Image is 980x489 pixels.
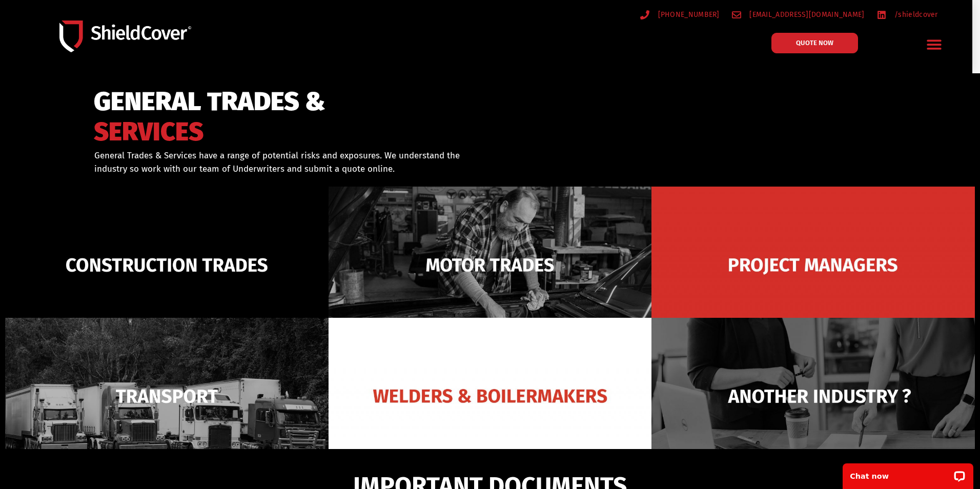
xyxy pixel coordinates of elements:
[656,8,720,21] span: [PHONE_NUMBER]
[59,21,191,53] img: Shield-Cover-Underwriting-Australia-logo-full
[94,149,477,175] p: General Trades & Services have a range of potential risks and exposures. We understand the indust...
[836,457,980,489] iframe: LiveChat chat widget
[94,91,325,112] span: GENERAL TRADES &
[732,8,865,21] a: [EMAIL_ADDRESS][DOMAIN_NAME]
[771,33,858,53] a: QUOTE NOW
[747,8,864,21] span: [EMAIL_ADDRESS][DOMAIN_NAME]
[640,8,720,21] a: [PHONE_NUMBER]
[796,39,833,46] span: QUOTE NOW
[892,8,938,21] span: /shieldcover
[877,8,938,21] a: /shieldcover
[922,32,946,56] div: Menu Toggle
